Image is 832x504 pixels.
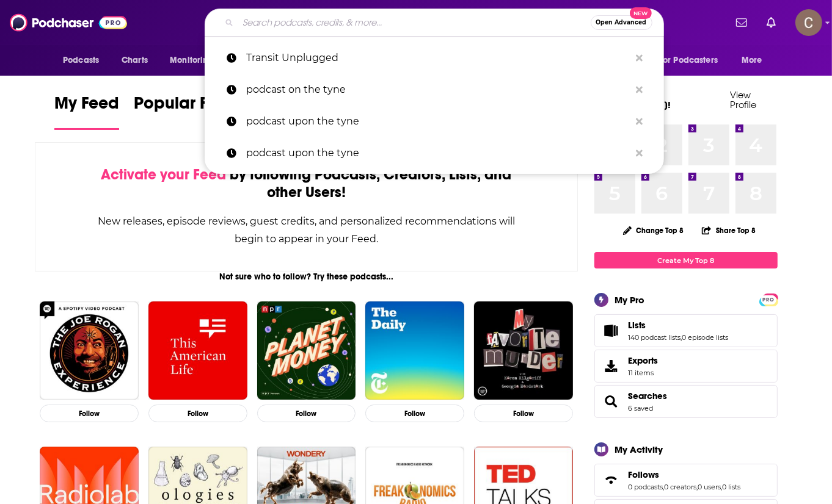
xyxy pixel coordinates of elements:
a: PRO [761,295,776,304]
span: Podcasts [63,52,99,69]
span: Charts [122,52,148,69]
button: Open AdvancedNew [591,15,652,30]
span: Exports [628,355,658,366]
span: , [696,483,698,491]
span: Open Advanced [596,20,647,26]
span: PRO [761,295,776,304]
div: by following Podcasts, Creators, Lists, and other Users! [97,166,516,201]
a: Searches [599,393,623,410]
img: The Joe Rogan Experience [40,301,139,400]
a: My Feed [54,93,119,130]
button: Follow [365,405,464,422]
a: Lists [599,322,623,339]
a: podcast upon the tyne [205,106,664,137]
p: podcast on the tyne [246,74,630,106]
button: open menu [733,49,778,72]
a: Follows [599,472,623,489]
span: For Podcasters [659,52,718,69]
button: Share Top 8 [701,218,756,242]
img: My Favorite Murder with Karen Kilgariff and Georgia Hardstark [474,301,573,400]
a: Follows [628,469,740,480]
span: More [742,52,762,69]
div: My Pro [615,294,644,306]
a: Searches [628,391,667,401]
span: Popular Feed [134,93,238,121]
span: My Feed [54,93,119,121]
button: open menu [54,49,115,72]
button: Change Top 8 [616,223,692,238]
span: , [721,483,722,491]
button: open menu [651,49,735,72]
span: , [681,333,682,342]
input: Search podcasts, credits, & more... [238,13,591,32]
div: My Activity [615,444,663,455]
span: New [630,7,652,19]
img: Planet Money [257,301,356,400]
img: Podchaser - Follow, Share and Rate Podcasts [10,11,127,34]
a: Charts [114,49,155,72]
a: podcast on the tyne [205,74,664,106]
span: Monitoring [170,52,213,69]
a: Exports [594,350,778,383]
button: open menu [161,49,229,72]
img: The Daily [365,301,464,400]
button: Follow [474,405,573,422]
span: , [663,483,664,491]
a: 0 lists [722,483,740,491]
a: 0 episode lists [682,333,728,342]
div: Not sure who to follow? Try these podcasts... [35,272,578,282]
span: Lists [594,314,778,347]
p: podcast upon the tyne [246,137,630,169]
p: Transit Unplugged [246,42,630,74]
a: 6 saved [628,404,653,412]
a: View Profile [731,89,757,110]
span: Activate your Feed [101,165,226,184]
span: Exports [599,358,623,375]
button: Follow [148,405,247,422]
a: 0 users [698,483,721,491]
a: 140 podcast lists [628,333,681,342]
span: 11 items [628,369,658,377]
img: This American Life [148,301,247,400]
a: Transit Unplugged [205,42,664,74]
a: Show notifications dropdown [731,12,752,33]
span: Follows [628,469,659,480]
img: User Profile [795,9,822,36]
span: Follows [594,464,778,497]
span: Lists [628,320,646,331]
span: Searches [594,385,778,418]
div: Search podcasts, credits, & more... [205,9,664,37]
div: New releases, episode reviews, guest credits, and personalized recommendations will begin to appe... [97,212,516,248]
a: 0 creators [664,483,696,491]
a: Show notifications dropdown [762,12,781,33]
a: 0 podcasts [628,483,663,491]
button: Show profile menu [795,9,822,36]
a: Lists [628,320,728,331]
span: Logged in as clay.bolton [795,9,822,36]
button: Follow [257,405,356,422]
p: podcast upon the tyne [246,106,630,137]
a: Create My Top 8 [594,252,778,268]
button: Follow [40,405,139,422]
a: Popular Feed [134,93,238,130]
a: podcast upon the tyne [205,137,664,169]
